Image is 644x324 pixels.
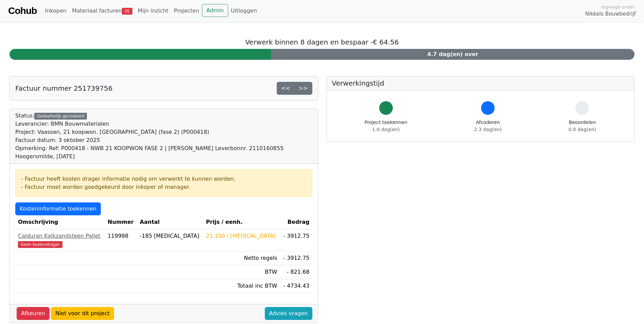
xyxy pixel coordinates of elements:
td: Totaal inc BTW [203,279,280,293]
a: Afkeuren [17,307,50,320]
span: Nikkels Bouwbedrijf [585,10,636,18]
span: 26 [122,8,132,15]
div: Status: [15,112,312,161]
a: Inkopen [42,4,69,18]
td: - 821.68 [280,265,312,279]
span: 0.0 dag(en) [569,127,596,132]
div: Factuur datum: 3 oktober 2025 [15,136,312,144]
a: Projecten [171,4,202,18]
span: Ingelogd onder: [601,4,636,10]
td: 119998 [105,229,137,251]
a: Uitloggen [228,4,260,18]
span: 2.3 dag(en) [474,127,502,132]
div: Gedeeltelijk gecodeerd [34,113,87,120]
a: Admin [202,4,228,17]
a: Niet voor dit project [51,307,114,320]
td: - 3912.75 [280,229,312,251]
td: - 4734.43 [280,279,312,293]
div: - Factuur heeft kosten drager informatie nodig om verwerkt te kunnen worden. [21,175,307,183]
th: Bedrag [280,215,312,229]
div: - Factuur moet worden goedgekeurd door inkoper of manager. [21,183,307,191]
span: 1.0 dag(en) [372,127,400,132]
th: Aantal [137,215,203,229]
th: Prijs / eenh. [203,215,280,229]
div: Project toekennen [365,119,407,133]
a: Calduran Kalkzandsteen PalletGeen kostendrager [18,232,102,248]
td: Netto regels [203,251,280,265]
a: Cohub [8,3,37,19]
td: BTW [203,265,280,279]
div: Calduran Kalkzandsteen Pallet [18,232,102,240]
div: 4.7 dag(en) over [271,49,634,60]
div: Leverancier: BMN Bouwmaterialen [15,120,312,128]
span: Geen kostendrager [18,241,62,248]
h5: Verwerkingstijd [332,79,629,87]
a: Advies vragen [265,307,312,320]
div: Afcoderen [474,119,502,133]
a: Kosteninformatie toekennen [15,202,101,215]
div: Opmerking: Ref: P000418 - NWB 21 KOOPWON FASE 2 | [PERSON_NAME] Leverbonnr. 2110160855 Hoogersmil... [15,144,312,161]
a: Mijn inzicht [135,4,171,18]
a: << [277,82,295,95]
h5: Verwerk binnen 8 dagen en bespaar -€ 64.56 [10,38,634,46]
th: Nummer [105,215,137,229]
a: >> [294,82,312,95]
th: Omschrijving [15,215,105,229]
a: Materiaal facturen26 [69,4,135,18]
div: Beoordelen [569,119,596,133]
div: 21.150 / [MEDICAL_DATA] [206,232,277,240]
h5: Factuur nummer 251739756 [15,84,112,92]
div: -185 [MEDICAL_DATA] [140,232,201,240]
td: - 3912.75 [280,251,312,265]
div: Project: Vaassen, 21 koopwon. [GEOGRAPHIC_DATA] (fase 2) (P000418) [15,128,312,136]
